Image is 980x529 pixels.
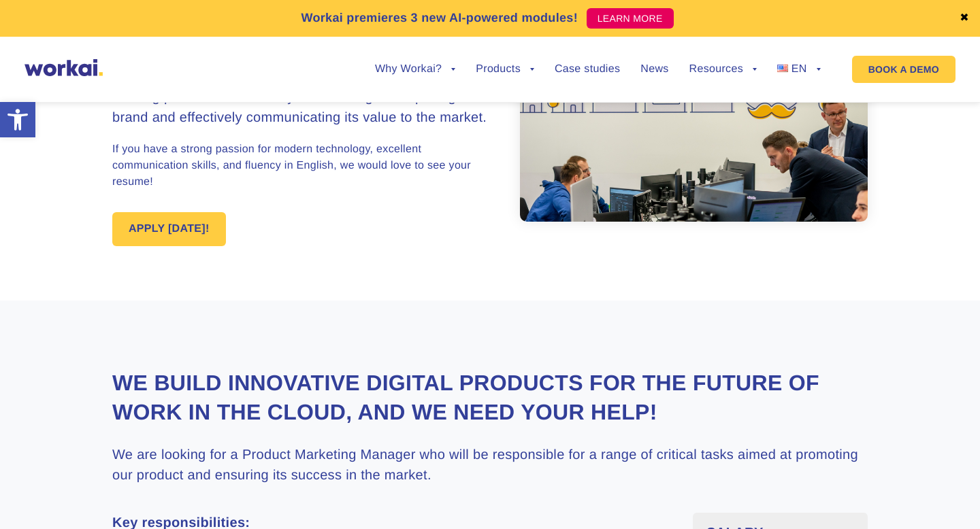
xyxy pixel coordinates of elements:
[112,369,868,427] h2: We build innovative digital products for the future of work in the Cloud, and we need your help!
[476,64,534,75] a: Products
[555,64,620,75] a: Case studies
[3,275,634,325] span: I hereby consent to the processing of my personal data of a special category contained in my appl...
[3,44,320,56] label: Please complete this required field.
[112,212,226,246] a: APPLY [DATE]!
[852,56,955,83] a: BOOK A DEMO
[3,205,12,214] input: I hereby consent to the processing of the personal data I have provided during the recruitment pr...
[587,8,674,29] a: LEARN MORE
[349,390,413,403] a: Privacy Policy
[3,276,12,285] input: I hereby consent to the processing of my personal data of a special category contained in my appl...
[3,204,615,242] span: I hereby consent to the processing of the personal data I have provided during the recruitment pr...
[320,71,429,85] span: Mobile phone number
[960,13,969,24] a: ✖
[640,64,668,75] a: News
[689,64,757,75] a: Resources
[791,63,807,75] span: EN
[301,9,578,27] p: Workai premieres 3 new AI-powered modules!
[112,445,868,485] h3: We are looking for a Product Marketing Manager who will be responsible for a range of critical ta...
[375,64,455,75] a: Why Workai?
[112,141,490,190] p: If you have a strong passion for modern technology, excellent communication skills, and fluency i...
